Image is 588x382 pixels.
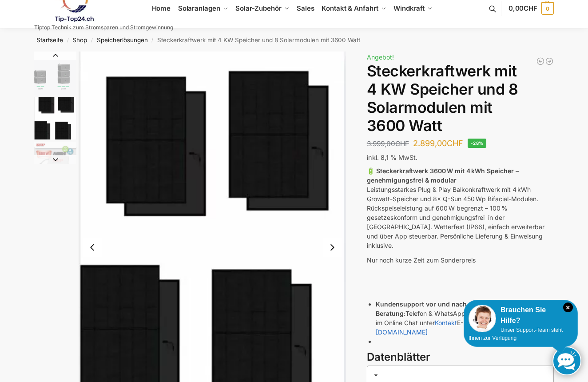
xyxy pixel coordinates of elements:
[367,62,554,135] h1: Steckerkraftwerk mit 4 KW Speicher und 8 Solarmodulen mit 3600 Watt
[376,299,554,337] li: Telefon & WhatsApp: [PHONE_NUMBER] oder hier im Online Chat unter E-Mail:
[376,319,532,336] a: [EMAIL_ADDRESS][DOMAIN_NAME]
[469,305,496,332] img: Customer service
[72,36,87,44] a: Shop
[34,97,76,139] img: 6 Module bificiaL
[545,57,554,66] a: Balkonkraftwerk 1780 Watt mit 4 KWh Zendure Batteriespeicher Notstrom fähig
[34,25,173,30] p: Tiptop Technik zum Stromsparen und Stromgewinnung
[395,139,409,148] span: CHF
[509,4,537,12] span: 0,00
[97,36,148,44] a: Speicherlösungen
[367,139,409,148] bdi: 3.999,00
[468,139,487,148] span: -28%
[367,53,394,61] span: Angebot!
[32,140,76,185] li: 3 / 9
[63,37,72,44] span: /
[367,255,554,265] p: Nur noch kurze Zeit zum Sonderpreis
[541,2,554,15] span: 0
[34,51,76,60] button: Previous slide
[393,4,425,12] span: Windkraft
[563,302,573,312] i: Schließen
[469,327,563,341] span: Unser Support-Team steht Ihnen zur Verfügung
[148,37,157,44] span: /
[447,139,463,148] span: CHF
[435,319,457,326] a: Kontakt
[297,4,314,12] span: Sales
[376,300,500,308] strong: Kundensupport vor und nach dem Kauf:
[376,300,531,317] strong: Kontakt & Beratung:
[367,154,417,161] span: inkl. 8,1 % MwSt.
[87,37,96,44] span: /
[19,28,570,52] nav: Breadcrumb
[367,166,554,250] p: Leistungsstarkes Plug & Play Balkonkraftwerk mit 4 kWh Growatt-Speicher und 8× Q-Sun 450 Wp Bifac...
[469,305,573,326] div: Brauchen Sie Hilfe?
[536,57,545,66] a: Balkonkraftwerk 890 Watt Solarmodulleistung mit 1kW/h Zendure Speicher
[36,36,63,44] a: Startseite
[413,139,463,148] bdi: 2.899,00
[83,238,102,257] button: Previous slide
[32,52,76,96] li: 1 / 9
[34,142,76,184] img: Nep800
[178,4,220,12] span: Solaranlagen
[367,350,554,365] h3: Datenblätter
[524,4,537,12] span: CHF
[323,238,342,257] button: Next slide
[32,96,76,140] li: 2 / 9
[367,167,519,184] strong: 🔋 Steckerkraftwerk 3600 W mit 4 kWh Speicher – genehmigungsfrei & modular
[235,4,282,12] span: Solar-Zubehör
[34,52,76,95] img: Growatt-NOAH-2000-flexible-erweiterung
[34,155,76,164] button: Next slide
[322,4,378,12] span: Kontakt & Anfahrt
